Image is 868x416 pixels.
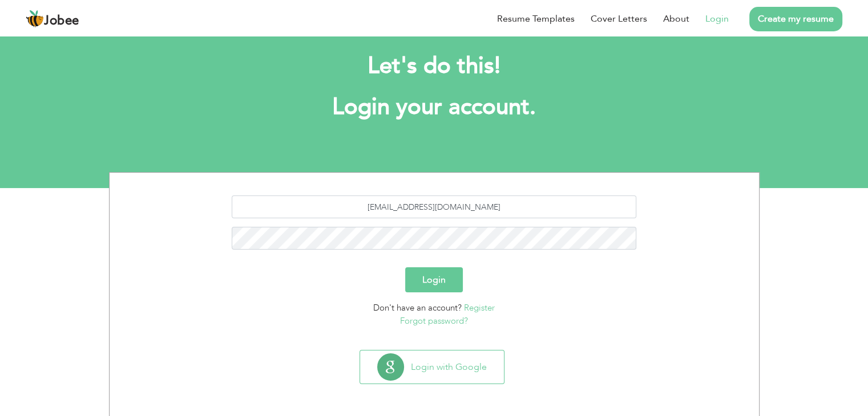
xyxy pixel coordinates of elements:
a: Jobee [26,10,79,28]
h2: Let's do this! [126,51,742,81]
a: Forgot password? [400,315,468,327]
a: Create my resume [749,7,842,31]
h1: Login your account. [126,92,742,122]
button: Login [405,267,463,292]
img: jobee.io [26,10,44,28]
a: Resume Templates [497,12,575,26]
span: Jobee [44,15,79,27]
button: Login with Google [360,350,504,384]
input: Email [232,195,636,218]
a: Cover Letters [591,12,647,26]
a: About [663,12,689,26]
a: Register [464,302,495,313]
a: Login [705,12,729,26]
span: Don't have an account? [373,302,462,313]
